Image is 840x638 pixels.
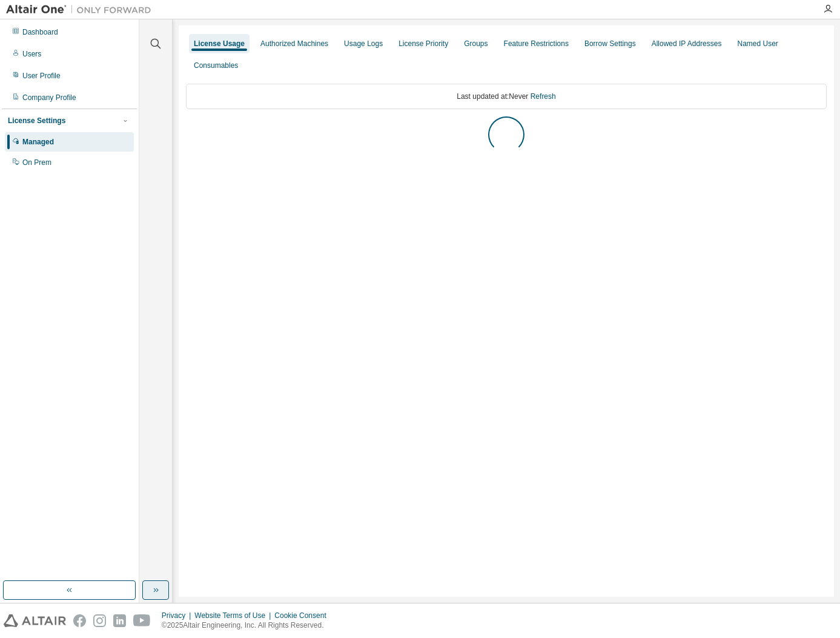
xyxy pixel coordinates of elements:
[464,39,488,49] div: Groups
[399,39,448,49] div: License Priority
[584,39,636,49] div: Borrow Settings
[4,614,66,627] img: altair_logo.svg
[260,39,328,49] div: Authorized Machines
[162,611,194,620] div: Privacy
[737,39,778,49] div: Named User
[22,93,76,102] div: Company Profile
[652,39,722,49] div: Allowed IP Addresses
[113,614,126,627] img: linkedin.svg
[194,611,274,620] div: Website Terms of Use
[22,49,41,59] div: Users
[8,116,65,126] div: License Settings
[186,84,827,109] div: Last updated at: Never
[22,71,61,81] div: User Profile
[73,614,86,627] img: facebook.svg
[22,137,54,147] div: Managed
[274,611,333,620] div: Cookie Consent
[194,61,238,70] div: Consumables
[344,39,383,49] div: Usage Logs
[22,158,51,167] div: On Prem
[93,614,106,627] img: instagram.svg
[22,27,58,37] div: Dashboard
[162,620,334,631] p: © 2025 Altair Engineering, Inc. All Rights Reserved.
[531,92,556,101] a: Refresh
[504,39,569,49] div: Feature Restrictions
[194,39,245,49] div: License Usage
[133,614,151,627] img: youtube.svg
[6,4,157,16] img: Altair One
